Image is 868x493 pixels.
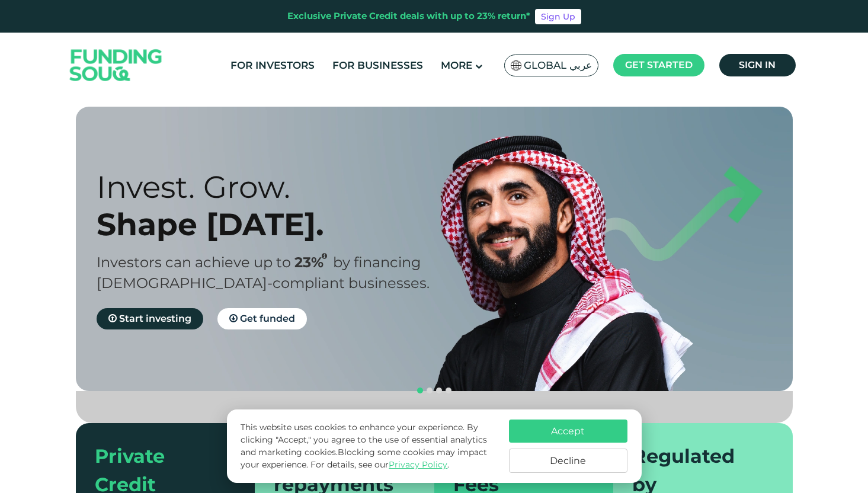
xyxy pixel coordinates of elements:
img: SA Flag [511,60,521,71]
span: More [441,59,472,71]
a: Sign Up [535,9,581,24]
span: Start investing [119,313,191,324]
a: Privacy Policy [389,459,447,470]
button: Accept [509,420,627,443]
button: navigation [415,386,425,395]
a: For Businesses [329,56,426,75]
span: For details, see our . [310,459,449,470]
a: Get funded [217,308,307,329]
button: Decline [509,449,627,473]
i: 23% IRR (expected) ~ 15% Net yield (expected) [322,253,327,260]
div: Exclusive Private Credit deals with up to 23% return* [287,9,530,23]
span: Get funded [240,313,295,324]
button: navigation [425,386,434,395]
a: Start investing [97,308,203,329]
button: navigation [444,386,453,395]
span: 23% [294,254,333,271]
span: Sign in [739,59,776,71]
span: Blocking some cookies may impact your experience. [241,447,487,470]
div: Shape [DATE]. [97,206,455,243]
span: Get started [625,59,693,71]
div: Invest. Grow. [97,168,455,206]
span: Global عربي [524,59,592,72]
button: navigation [434,386,444,395]
a: For Investors [228,56,318,75]
span: Investors can achieve up to [97,254,291,271]
a: Sign in [719,54,796,76]
img: Logo [58,36,174,95]
p: This website uses cookies to enhance your experience. By clicking "Accept," you agree to the use ... [241,421,497,471]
